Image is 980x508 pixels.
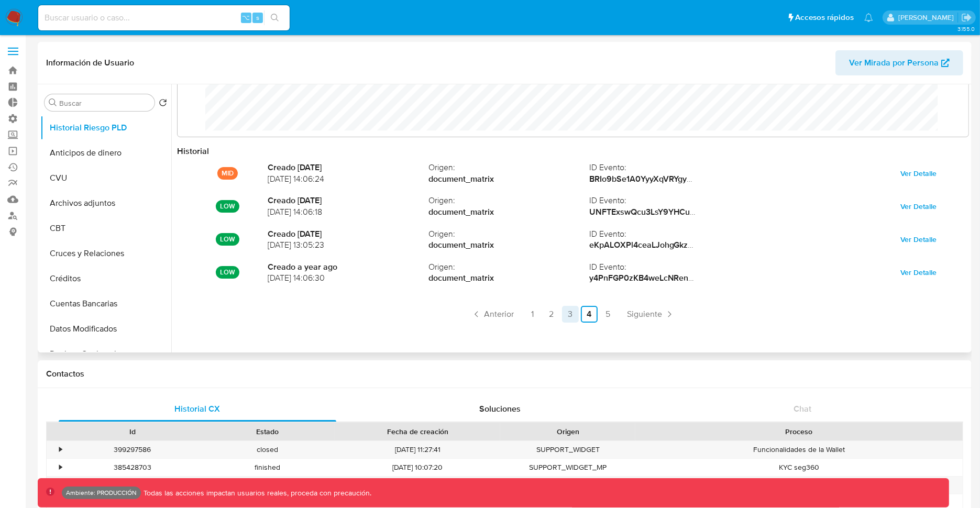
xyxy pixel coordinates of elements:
a: Anterior [467,306,518,323]
button: Cuentas Bancarias [40,291,171,316]
span: Ver Mirada por Persona [849,50,939,75]
button: Historial Riesgo PLD [40,115,171,140]
span: ID Evento : [589,162,750,173]
span: Origen : [428,228,589,240]
span: Origen : [428,162,589,173]
span: Ver Detalle [900,265,937,280]
strong: Creado [DATE] [268,228,428,240]
div: Fecha de creación [343,426,493,437]
span: Siguiente [627,310,662,318]
strong: document_matrix [428,173,589,185]
span: Soluciones [479,403,521,415]
span: s [256,13,259,23]
button: Archivos adjuntos [40,191,171,216]
div: Id [72,426,193,437]
span: ID Evento : [589,228,750,240]
span: Ver Detalle [900,232,937,247]
a: Notificaciones [864,13,873,22]
p: LOW [216,233,239,246]
a: Salir [961,12,972,23]
p: LOW [216,200,239,213]
div: • [59,445,62,455]
button: Cruces y Relaciones [40,241,171,266]
span: [DATE] 13:05:23 [268,239,428,251]
span: ⌥ [242,13,250,23]
span: [DATE] 14:06:30 [268,272,428,284]
div: closed [200,441,335,458]
span: [DATE] 14:06:18 [268,206,428,218]
input: Buscar [59,98,150,108]
div: 357472161 [65,477,200,494]
p: Todas las acciones impactan usuarios reales, proceda con precaución. [141,488,371,498]
span: Ver Detalle [900,166,937,181]
strong: document_matrix [428,206,589,218]
span: Chat [794,403,812,415]
div: closed [200,477,335,494]
button: Volver al orden por defecto [159,98,167,110]
span: Origen : [428,195,589,206]
button: Ver Detalle [893,198,944,215]
span: ID Evento : [589,261,750,273]
div: [DATE] 10:07:20 [335,459,500,476]
div: [DATE] 11:27:41 [335,441,500,458]
a: Ir a la página 2 [543,306,560,323]
h1: Contactos [46,369,963,379]
button: Anticipos de dinero [40,140,171,165]
button: Ver Detalle [893,231,944,248]
strong: Historial [177,145,209,157]
div: KYC seg360 [635,459,963,476]
span: Ver Detalle [900,199,937,214]
span: ID Evento : [589,195,750,206]
span: Historial CX [174,403,220,415]
input: Buscar usuario o caso... [38,11,290,25]
div: Site ODR [500,477,635,494]
p: david.garay@mercadolibre.com.co [898,13,957,23]
button: CBT [40,216,171,241]
strong: Creado a year ago [268,261,428,273]
div: Incompleto - XD [635,477,963,494]
a: Siguiente [623,306,679,323]
a: Ir a la página 3 [562,306,579,323]
button: Créditos [40,266,171,291]
span: Accesos rápidos [795,12,854,23]
div: Origen [508,426,628,437]
a: Ir a la página 5 [600,306,616,323]
div: Proceso [643,426,955,437]
div: Funcionalidades de la Wallet [635,441,963,458]
h1: Información de Usuario [46,58,134,68]
span: Origen : [428,261,589,273]
div: SUPPORT_WIDGET_MP [500,459,635,476]
div: 385428703 [65,459,200,476]
strong: Creado [DATE] [268,195,428,206]
button: CVU [40,165,171,191]
div: SUPPORT_WIDGET [500,441,635,458]
button: search-icon [264,10,285,25]
p: Ambiente: PRODUCCIÓN [66,491,137,495]
button: Ver Mirada por Persona [835,50,963,75]
span: Anterior [484,310,514,318]
p: LOW [216,266,239,279]
div: [DATE] 12:08:25 [335,477,500,494]
button: Devices Geolocation [40,341,171,367]
span: [DATE] 14:06:24 [268,173,428,185]
div: finished [200,459,335,476]
div: • [59,462,62,472]
div: 399297586 [65,441,200,458]
strong: document_matrix [428,272,589,284]
nav: Paginación [177,306,969,323]
button: Ver Detalle [893,264,944,281]
p: MID [217,167,238,180]
button: Ver Detalle [893,165,944,182]
strong: document_matrix [428,239,589,251]
a: Ir a la página 1 [524,306,541,323]
strong: Creado [DATE] [268,162,428,173]
button: Datos Modificados [40,316,171,341]
a: Ir a la página 4 [581,306,598,323]
button: Buscar [49,98,57,107]
div: Estado [207,426,328,437]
